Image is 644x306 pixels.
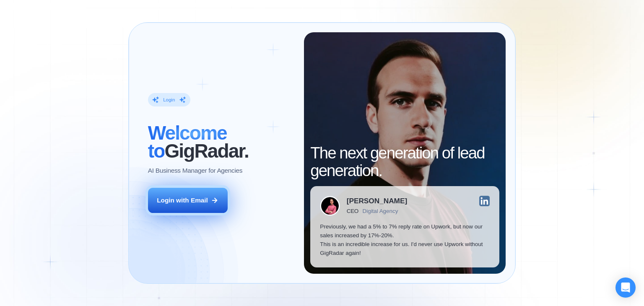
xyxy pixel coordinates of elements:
span: Welcome to [148,122,227,161]
div: [PERSON_NAME] [347,197,407,205]
h2: The next generation of lead generation. [310,144,499,179]
div: Login with Email [157,196,208,205]
div: Digital Agency [363,208,398,214]
h2: ‍ GigRadar. [148,124,294,159]
p: AI Business Manager for Agencies [148,166,242,175]
div: CEO [347,208,358,214]
div: Open Intercom Messenger [615,277,636,298]
div: Login [163,97,175,103]
p: Previously, we had a 5% to 7% reply rate on Upwork, but now our sales increased by 17%-20%. This ... [320,222,490,258]
button: Login with Email [148,188,228,213]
